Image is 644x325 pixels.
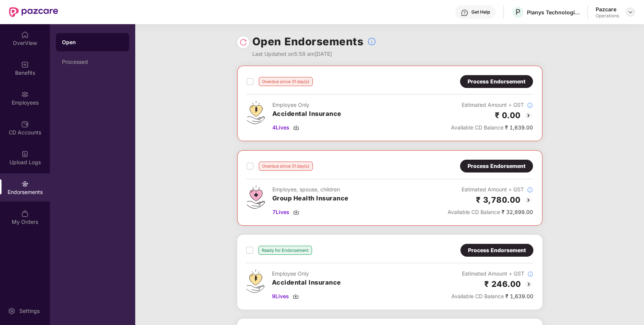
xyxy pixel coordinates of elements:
h2: ₹ 3,780.00 [476,194,521,206]
div: Last Updated on 5:58 am[DATE] [252,50,377,58]
img: svg+xml;base64,PHN2ZyB4bWxucz0iaHR0cDovL3d3dy53My5vcmcvMjAwMC9zdmciIHdpZHRoPSI0OS4zMjEiIGhlaWdodD... [247,101,265,124]
span: Available CD Balance [451,124,503,131]
img: svg+xml;base64,PHN2ZyBpZD0iSW5mb18tXzMyeDMyIiBkYXRhLW5hbWU9IkluZm8gLSAzMngzMiIgeG1sbnM9Imh0dHA6Ly... [367,37,376,46]
img: svg+xml;base64,PHN2ZyBpZD0iU2V0dGluZy0yMHgyMCIgeG1sbnM9Imh0dHA6Ly93d3cudzMub3JnLzIwMDAvc3ZnIiB3aW... [8,307,15,315]
img: svg+xml;base64,PHN2ZyBpZD0iRG93bmxvYWQtMzJ4MzIiIHhtbG5zPSJodHRwOi8vd3d3LnczLm9yZy8yMDAwL3N2ZyIgd2... [293,125,299,131]
div: Estimated Amount + GST [451,101,533,109]
img: New Pazcare Logo [9,7,58,17]
span: 4 Lives [272,123,289,132]
img: svg+xml;base64,PHN2ZyBpZD0iRG93bmxvYWQtMzJ4MzIiIHhtbG5zPSJodHRwOi8vd3d3LnczLm9yZy8yMDAwL3N2ZyIgd2... [293,209,299,215]
div: Process Endorsement [468,162,525,170]
h3: Group Health Insurance [272,194,349,203]
div: Estimated Amount + GST [451,270,533,278]
span: 9 Lives [272,292,289,300]
span: 7 Lives [272,208,289,216]
img: svg+xml;base64,PHN2ZyBpZD0iQmFjay0yMHgyMCIgeG1sbnM9Imh0dHA6Ly93d3cudzMub3JnLzIwMDAvc3ZnIiB3aWR0aD... [524,111,533,120]
img: svg+xml;base64,PHN2ZyBpZD0iSW5mb18tXzMyeDMyIiBkYXRhLW5hbWU9IkluZm8gLSAzMngzMiIgeG1sbnM9Imh0dHA6Ly... [527,187,533,193]
div: Pazcare [596,6,619,13]
div: Employee, spouse, children [272,185,349,194]
img: svg+xml;base64,PHN2ZyBpZD0iTXlfT3JkZXJzIiBkYXRhLW5hbWU9Ik15IE9yZGVycyIgeG1sbnM9Imh0dHA6Ly93d3cudz... [21,210,29,217]
img: svg+xml;base64,PHN2ZyBpZD0iQmFjay0yMHgyMCIgeG1sbnM9Imh0dHA6Ly93d3cudzMub3JnLzIwMDAvc3ZnIiB3aWR0aD... [524,196,533,205]
h2: ₹ 246.00 [484,278,521,290]
div: Ready for Endorsement [258,246,312,255]
div: Employee Only [272,270,341,278]
div: Overdue since 31 day(s) [259,162,313,171]
div: Employee Only [272,101,341,109]
span: P [516,8,520,17]
img: svg+xml;base64,PHN2ZyBpZD0iSW5mb18tXzMyeDMyIiBkYXRhLW5hbWU9IkluZm8gLSAzMngzMiIgeG1sbnM9Imh0dHA6Ly... [527,271,533,277]
h1: Open Endorsements [252,33,364,50]
div: Estimated Amount + GST [448,185,533,194]
h2: ₹ 0.00 [495,109,521,122]
img: svg+xml;base64,PHN2ZyB4bWxucz0iaHR0cDovL3d3dy53My5vcmcvMjAwMC9zdmciIHdpZHRoPSI0Ny43MTQiIGhlaWdodD... [247,185,265,209]
img: svg+xml;base64,PHN2ZyBpZD0iUmVsb2FkLTMyeDMyIiB4bWxucz0iaHR0cDovL3d3dy53My5vcmcvMjAwMC9zdmciIHdpZH... [239,39,247,46]
img: svg+xml;base64,PHN2ZyBpZD0iQ0RfQWNjb3VudHMiIGRhdGEtbmFtZT0iQ0QgQWNjb3VudHMiIHhtbG5zPSJodHRwOi8vd3... [21,120,29,128]
div: Process Endorsement [468,77,525,86]
img: svg+xml;base64,PHN2ZyBpZD0iRW5kb3JzZW1lbnRzIiB4bWxucz0iaHR0cDovL3d3dy53My5vcmcvMjAwMC9zdmciIHdpZH... [21,180,29,188]
h3: Accidental Insurance [272,278,341,288]
div: ₹ 1,639.00 [451,292,533,300]
div: Process Endorsement [468,246,526,254]
div: Get Help [471,9,490,15]
img: svg+xml;base64,PHN2ZyBpZD0iVXBsb2FkX0xvZ3MiIGRhdGEtbmFtZT0iVXBsb2FkIExvZ3MiIHhtbG5zPSJodHRwOi8vd3... [21,150,29,158]
img: svg+xml;base64,PHN2ZyBpZD0iSG9tZSIgeG1sbnM9Imh0dHA6Ly93d3cudzMub3JnLzIwMDAvc3ZnIiB3aWR0aD0iMjAiIG... [21,31,29,39]
div: Open [62,39,123,46]
img: svg+xml;base64,PHN2ZyBpZD0iRHJvcGRvd24tMzJ4MzIiIHhtbG5zPSJodHRwOi8vd3d3LnczLm9yZy8yMDAwL3N2ZyIgd2... [627,9,633,15]
div: Settings [17,307,42,315]
img: svg+xml;base64,PHN2ZyBpZD0iRW1wbG95ZWVzIiB4bWxucz0iaHR0cDovL3d3dy53My5vcmcvMjAwMC9zdmciIHdpZHRoPS... [21,91,29,98]
div: Overdue since 31 day(s) [259,77,313,86]
img: svg+xml;base64,PHN2ZyBpZD0iQmFjay0yMHgyMCIgeG1sbnM9Imh0dHA6Ly93d3cudzMub3JnLzIwMDAvc3ZnIiB3aWR0aD... [524,280,533,289]
img: svg+xml;base64,PHN2ZyBpZD0iQmVuZWZpdHMiIHhtbG5zPSJodHRwOi8vd3d3LnczLm9yZy8yMDAwL3N2ZyIgd2lkdGg9Ij... [21,61,29,68]
img: svg+xml;base64,PHN2ZyB4bWxucz0iaHR0cDovL3d3dy53My5vcmcvMjAwMC9zdmciIHdpZHRoPSI0OS4zMjEiIGhlaWdodD... [246,270,264,293]
img: svg+xml;base64,PHN2ZyBpZD0iRG93bmxvYWQtMzJ4MzIiIHhtbG5zPSJodHRwOi8vd3d3LnczLm9yZy8yMDAwL3N2ZyIgd2... [293,293,299,299]
img: svg+xml;base64,PHN2ZyBpZD0iSGVscC0zMngzMiIgeG1sbnM9Imh0dHA6Ly93d3cudzMub3JnLzIwMDAvc3ZnIiB3aWR0aD... [461,9,468,17]
div: ₹ 1,639.00 [451,123,533,132]
h3: Accidental Insurance [272,109,341,119]
span: Available CD Balance [451,293,504,299]
img: svg+xml;base64,PHN2ZyBpZD0iSW5mb18tXzMyeDMyIiBkYXRhLW5hbWU9IkluZm8gLSAzMngzMiIgeG1sbnM9Imh0dHA6Ly... [527,102,533,108]
div: Processed [62,59,123,65]
div: Planys Technologies Private Limited [527,9,580,16]
div: ₹ 32,899.00 [448,208,533,216]
div: Operations [596,13,619,19]
span: Available CD Balance [448,209,500,215]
